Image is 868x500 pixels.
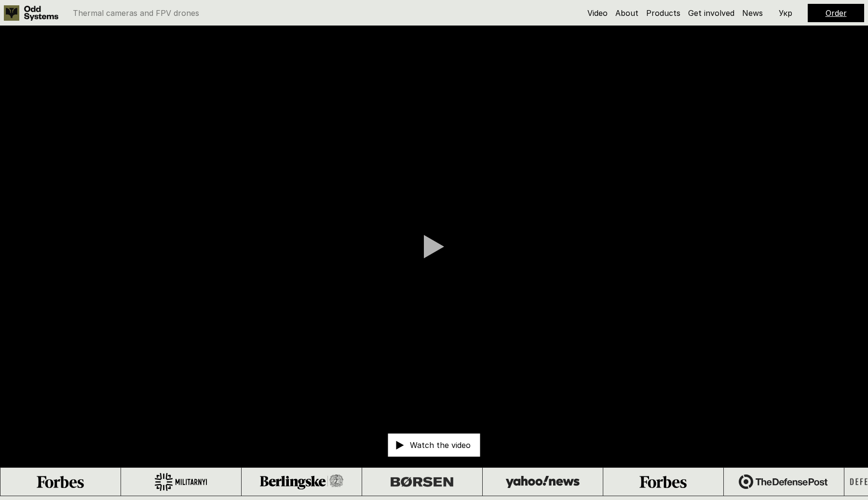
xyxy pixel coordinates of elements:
p: Thermal cameras and FPV drones [73,9,199,17]
a: Get involved [688,8,734,18]
a: Video [587,8,608,18]
p: Укр [779,9,792,17]
a: About [615,8,638,18]
a: Products [646,8,680,18]
p: Watch the video [410,441,471,449]
a: Order [826,8,847,18]
a: News [742,8,763,18]
iframe: HelpCrunch [733,457,858,490]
